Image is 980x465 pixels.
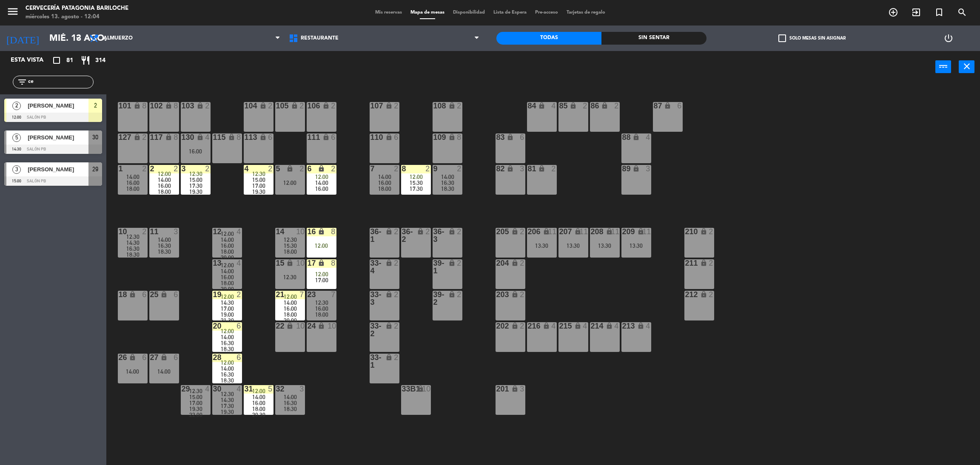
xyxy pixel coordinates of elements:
[590,243,620,249] div: 13:30
[457,291,462,298] div: 2
[221,293,234,300] span: 12:00
[236,133,242,141] div: 8
[402,228,402,243] div: 36-2
[531,10,562,15] span: Pre-acceso
[394,133,399,141] div: 6
[119,291,119,298] div: 18
[370,259,371,275] div: 33-4
[385,291,393,298] i: lock
[449,10,489,15] span: Disponibilidad
[160,291,168,298] i: lock
[315,299,328,306] span: 12:30
[103,35,133,41] span: Almuerzo
[318,228,325,235] i: lock
[496,32,601,45] div: Todas
[543,228,550,235] i: lock
[73,33,83,43] i: arrow_drop_down
[511,322,518,329] i: lock
[126,245,140,252] span: 16:30
[410,179,423,186] span: 15:30
[637,228,644,235] i: lock
[94,100,97,111] span: 2
[378,179,391,186] span: 16:00
[284,305,297,312] span: 16:00
[538,165,545,172] i: lock
[142,291,147,298] div: 6
[642,228,651,235] div: 11
[134,102,141,109] i: lock
[331,165,336,173] div: 2
[331,259,336,267] div: 8
[268,102,273,110] div: 2
[134,133,141,141] i: lock
[284,311,297,318] span: 18:00
[26,13,128,21] div: miércoles 13. agosto - 12:04
[12,133,21,142] span: 5
[299,291,305,298] div: 7
[520,133,525,141] div: 6
[205,165,210,173] div: 2
[511,228,518,235] i: lock
[221,248,234,255] span: 18:00
[318,322,325,329] i: lock
[236,291,242,298] div: 2
[221,230,234,237] span: 12:00
[119,228,119,235] div: 10
[142,165,147,173] div: 2
[236,322,242,330] div: 6
[174,102,179,110] div: 8
[448,291,456,298] i: lock
[205,102,210,110] div: 2
[394,228,399,235] div: 2
[507,165,514,172] i: lock
[457,102,462,110] div: 2
[221,305,234,312] span: 17:00
[318,259,325,267] i: lock
[551,102,556,110] div: 4
[318,165,325,172] i: lock
[322,133,330,141] i: lock
[301,35,339,41] span: Restaurante
[252,188,265,195] span: 19:30
[911,7,921,17] i: exit_to_app
[189,188,202,195] span: 19:30
[520,291,525,298] div: 2
[252,170,265,177] span: 12:30
[591,102,591,110] div: 86
[268,133,273,141] div: 6
[959,60,974,73] button: close
[315,277,328,284] span: 17:00
[27,77,93,87] input: Filtrar por nombre...
[935,60,951,73] button: power_input
[268,165,273,173] div: 2
[51,55,62,65] i: crop_square
[174,133,179,141] div: 8
[252,182,265,189] span: 17:00
[709,228,714,235] div: 2
[370,102,371,110] div: 107
[308,228,308,235] div: 16
[448,228,456,235] i: lock
[299,165,305,173] div: 2
[284,317,297,324] span: 20:00
[275,180,305,186] div: 12:00
[574,228,581,235] i: lock
[378,173,391,180] span: 14:00
[591,228,591,235] div: 208
[778,34,786,42] span: check_box_outline_blank
[4,55,61,65] div: Esta vista
[457,228,462,235] div: 2
[221,254,234,261] span: 20:00
[646,133,651,141] div: 4
[570,102,577,109] i: lock
[441,185,454,192] span: 18:30
[221,286,234,292] span: 20:00
[562,10,610,15] span: Tarjetas de regalo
